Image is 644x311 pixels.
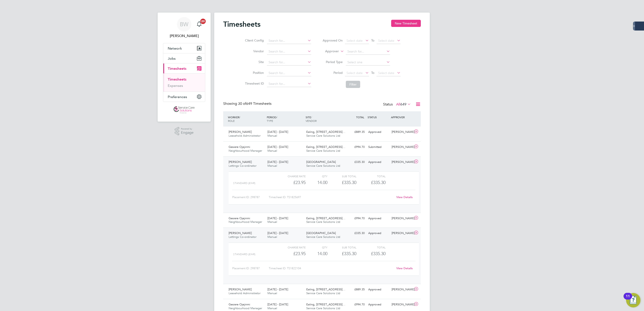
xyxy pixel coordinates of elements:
span: Manual [267,134,277,138]
span: Standard (£/HR) [233,182,255,185]
span: TOTAL [356,115,364,119]
span: Leasehold Administrator [229,291,260,295]
span: Leasehold Administrator [229,134,260,138]
div: PERIOD [266,113,304,125]
span: VENDOR [306,119,317,123]
span: Manual [267,235,277,239]
span: 649 [400,102,406,107]
div: [PERSON_NAME] [390,128,413,136]
nav: Main navigation [158,13,211,122]
a: BW[PERSON_NAME] [163,17,205,39]
input: Search for... [267,70,311,76]
span: Preferences [168,95,187,99]
div: £335.30 [343,230,366,237]
span: Network [168,46,182,50]
span: Powered by [181,127,194,131]
div: Sub Total [327,245,356,250]
span: ROLE [228,119,235,123]
span: 20 [200,19,206,24]
div: £994.70 [343,301,366,308]
span: To [370,70,376,76]
div: £335.30 [327,179,356,186]
div: Timesheet ID: TS1822104 [269,265,393,272]
a: Powered byEngage [175,127,194,136]
span: Manual [267,220,277,224]
input: Search for... [267,48,311,55]
div: Submitted [366,143,390,151]
span: Ealing, [STREET_ADDRESS]… [306,302,345,306]
span: [GEOGRAPHIC_DATA] [306,160,336,164]
span: £335.30 [371,180,386,185]
span: [PERSON_NAME] [229,160,252,164]
span: [GEOGRAPHIC_DATA] [306,231,336,235]
div: Placement ID: 298787 [232,194,269,201]
div: £994.70 [343,143,366,151]
span: Standard (£/HR) [233,253,255,256]
label: Period Type [322,60,343,64]
button: Jobs [163,53,205,63]
div: Timesheet ID: TS1825697 [269,194,393,201]
div: Charge rate [277,173,306,179]
span: Lettings Co-ordinator [229,164,256,168]
span: Select date [346,39,363,43]
span: Lettings Co-ordinator [229,235,256,239]
a: 20 [195,17,204,31]
span: Manual [267,306,277,310]
span: Service Care Solutions Ltd [306,134,340,138]
div: £889.35 [343,128,366,136]
a: Expenses [168,83,183,88]
div: 14.00 [306,250,327,257]
span: [PERSON_NAME] [229,287,252,291]
button: Filter [346,81,360,88]
span: [DATE] - [DATE] [267,302,288,306]
span: Manual [267,164,277,168]
span: Neighbourhood Manager [229,306,262,310]
button: Preferences [163,92,205,102]
img: servicecare-logo-retina.png [174,106,195,114]
span: / [239,115,240,119]
span: Gesiere Ojejinmi [229,216,250,220]
label: Vendor [244,49,264,53]
span: [DATE] - [DATE] [267,130,288,134]
span: 649 Timesheets [238,101,271,106]
div: APPROVER [390,113,413,121]
div: [PERSON_NAME] [390,301,413,308]
button: Network [163,43,205,53]
span: TYPE [267,119,273,123]
div: Status [383,101,412,108]
span: Ealing, [STREET_ADDRESS]… [306,287,345,291]
span: Ealing, [STREET_ADDRESS]… [306,130,345,134]
button: Open Resource Center, 11 new notifications [626,293,640,307]
span: Timesheets [168,66,186,71]
label: All [396,102,411,107]
div: £335.30 [343,158,366,166]
span: Bethany Wiles [163,33,205,39]
span: Ealing, [STREET_ADDRESS]… [306,145,345,149]
span: [DATE] - [DATE] [267,216,288,220]
span: To [370,37,376,43]
div: [PERSON_NAME] [390,215,413,222]
button: Timesheets [163,64,205,73]
span: / [311,115,312,119]
span: [DATE] - [DATE] [267,231,288,235]
div: Approved [366,230,390,237]
span: Engage [181,131,194,135]
div: £23.95 [277,179,306,186]
span: Service Care Solutions Ltd [306,164,340,168]
span: BW [180,21,188,27]
div: [PERSON_NAME] [390,230,413,237]
div: [PERSON_NAME] [390,286,413,293]
label: Client Config [244,38,264,42]
input: Search for... [346,48,390,55]
a: View Details [396,266,413,270]
div: Placement ID: 298787 [232,265,269,272]
span: [DATE] - [DATE] [267,160,288,164]
button: New Timesheet [391,20,421,27]
span: £335.30 [371,251,386,256]
label: Period [322,71,343,75]
div: Sub Total [327,173,356,179]
div: £994.70 [343,215,366,222]
span: Jobs [168,56,176,61]
span: Service Care Solutions Ltd [306,220,340,224]
label: Timesheet ID [244,81,264,85]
